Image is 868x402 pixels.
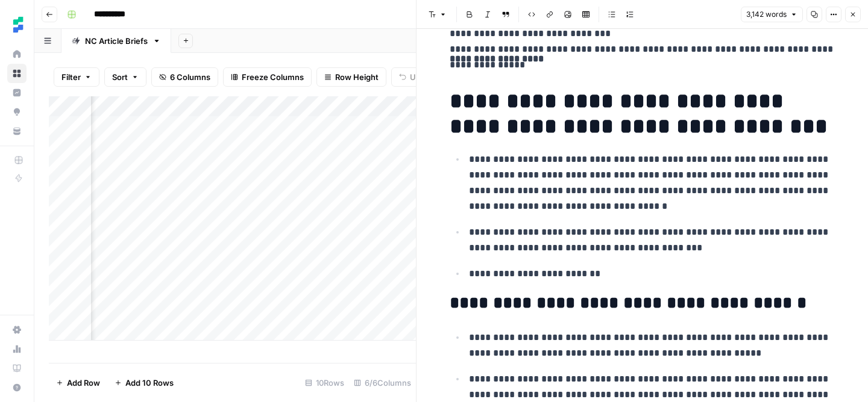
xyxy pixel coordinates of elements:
button: 3,142 words [741,7,803,22]
button: Add Row [49,373,107,392]
span: 6 Columns [170,71,210,83]
img: Ten Speed Logo [7,14,29,36]
a: NC Article Briefs [61,29,171,53]
div: 6/6 Columns [349,373,416,392]
button: Sort [104,67,146,87]
span: 3,142 words [746,9,787,20]
span: Freeze Columns [242,71,304,83]
a: Home [7,45,27,64]
button: Row Height [316,67,386,87]
button: Add 10 Rows [107,373,181,392]
a: Browse [7,64,27,83]
span: Undo [410,71,430,83]
span: Row Height [335,71,379,83]
button: Filter [54,67,99,87]
span: Sort [112,71,128,83]
button: Help + Support [7,378,27,397]
button: 6 Columns [151,67,218,87]
a: Your Data [7,122,27,141]
a: Usage [7,339,27,359]
button: Workspace: Ten Speed [7,10,27,40]
a: Opportunities [7,102,27,122]
a: Learning Hub [7,359,27,378]
button: Freeze Columns [223,67,312,87]
span: Add 10 Rows [125,377,174,389]
button: Undo [391,67,438,87]
span: Filter [61,71,81,83]
div: NC Article Briefs [85,35,148,47]
a: Settings [7,320,27,339]
span: Add Row [67,377,100,389]
a: Insights [7,83,27,102]
div: 10 Rows [300,373,349,392]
